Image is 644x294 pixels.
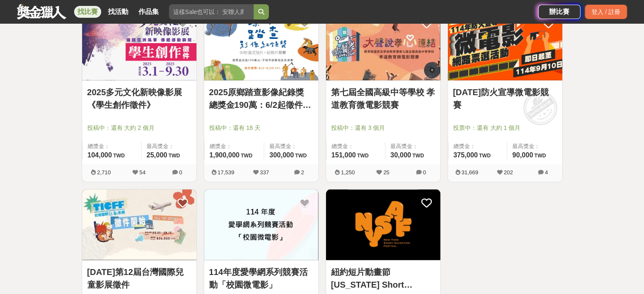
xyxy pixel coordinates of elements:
[453,142,502,151] span: 總獎金：
[87,86,191,111] a: 2025多元文化新映像影展《學生創作徵件》
[218,169,235,176] span: 17,539
[204,190,318,260] img: Cover Image
[412,153,424,159] span: TWD
[210,142,259,151] span: 總獎金：
[241,153,252,159] span: TWD
[269,142,313,151] span: 最高獎金：
[462,169,478,176] span: 31,669
[332,142,380,151] span: 總獎金：
[113,153,124,159] span: TWD
[326,10,440,81] a: Cover Image
[326,10,440,80] img: Cover Image
[383,169,389,176] span: 25
[97,169,111,176] span: 2,710
[82,190,196,260] img: Cover Image
[357,153,368,159] span: TWD
[269,151,294,159] span: 300,000
[331,124,435,132] span: 投稿中：還有 3 個月
[82,10,196,81] a: Cover Image
[326,190,440,260] img: Cover Image
[512,142,557,151] span: 最高獎金：
[295,153,307,159] span: TWD
[390,151,411,159] span: 30,000
[169,153,180,159] span: TWD
[585,5,627,19] div: 登入 / 註冊
[545,169,548,176] span: 4
[209,124,313,132] span: 投稿中：還有 18 天
[453,86,557,111] a: [DATE]防火宣導微電影競賽
[139,169,145,176] span: 54
[209,266,313,291] a: 114年度愛學網系列競賽活動「校園微電影」
[135,6,162,18] a: 作品集
[87,124,191,132] span: 投稿中：還有 大約 2 個月
[512,151,533,159] span: 90,000
[74,6,101,18] a: 找比賽
[448,10,562,80] img: Cover Image
[87,266,191,291] a: [DATE]第12屆台灣國際兒童影展徵件
[204,10,318,80] img: Cover Image
[209,86,313,111] a: 2025原鄉踏查影像紀錄獎 總獎金190萬：6/2起徵件90秒內直式短片、紀錄片競賽
[105,6,132,18] a: 找活動
[479,153,490,159] span: TWD
[301,169,304,176] span: 2
[179,169,182,176] span: 0
[146,142,191,151] span: 最高獎金：
[341,169,355,176] span: 1,250
[146,151,167,159] span: 25,000
[204,10,318,81] a: Cover Image
[169,4,254,19] input: 這樣Sale也可以： 安聯人壽創意銷售法募集
[260,169,269,176] span: 337
[204,190,318,261] a: Cover Image
[88,151,112,159] span: 104,000
[453,151,478,159] span: 375,000
[82,10,196,80] img: Cover Image
[331,86,435,111] a: 第七屆全國高級中等學校 孝道教育微電影競賽
[82,190,196,261] a: Cover Image
[423,169,426,176] span: 0
[453,124,557,132] span: 投票中：還有 大約 1 個月
[504,169,513,176] span: 202
[332,151,356,159] span: 151,000
[538,5,580,19] a: 辦比賽
[326,190,440,261] a: Cover Image
[210,151,240,159] span: 1,900,000
[390,142,435,151] span: 最高獎金：
[331,266,435,291] a: 紐約短片動畫節 [US_STATE] Short Animation Festival
[88,142,136,151] span: 總獎金：
[448,10,562,81] a: Cover Image
[534,153,546,159] span: TWD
